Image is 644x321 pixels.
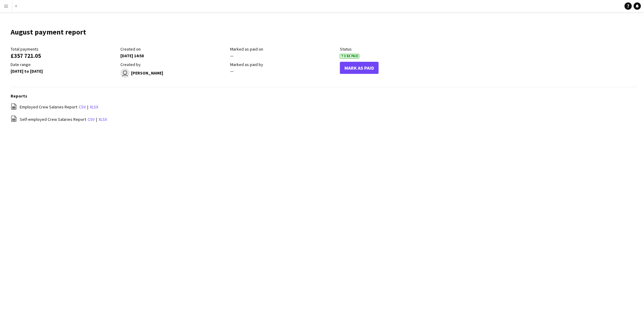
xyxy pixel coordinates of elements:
[340,62,379,74] button: Mark As Paid
[11,68,117,74] div: [DATE] to [DATE]
[120,53,227,58] div: [DATE] 14:58
[230,53,233,58] span: —
[230,46,337,52] div: Marked as paid on
[120,46,227,52] div: Created on
[120,62,227,67] div: Created by
[20,117,86,122] span: Self-employed Crew Salaries Report
[11,115,638,123] div: |
[11,103,638,111] div: |
[99,117,107,122] a: xlsx
[79,104,86,110] a: csv
[20,104,77,110] span: Employed Crew Salaries Report
[340,46,447,52] div: Status
[11,62,117,67] div: Date range
[88,117,95,122] a: csv
[11,28,86,37] h1: August payment report
[90,104,98,110] a: xlsx
[120,68,227,78] div: [PERSON_NAME]
[11,46,117,52] div: Total payments
[230,68,233,74] span: —
[340,54,359,58] span: To Be Paid
[11,53,117,58] div: £357 721.05
[11,93,638,99] h3: Reports
[230,62,337,67] div: Marked as paid by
